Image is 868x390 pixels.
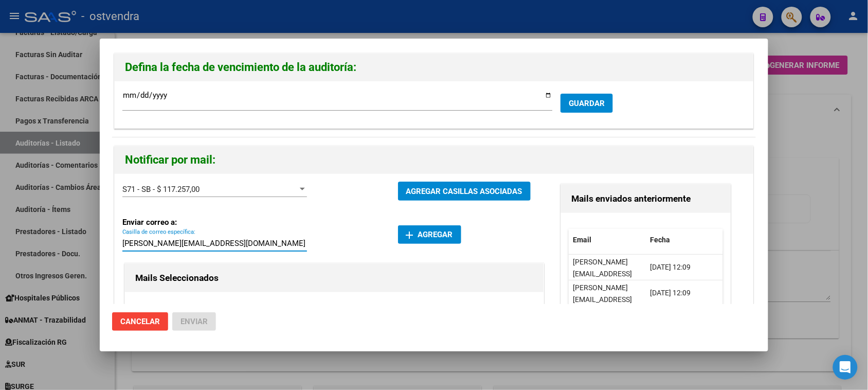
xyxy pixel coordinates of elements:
[180,317,208,326] span: Enviar
[122,185,200,194] span: S71 - SB - $ 117.257,00
[112,312,168,331] button: Cancelar
[573,236,591,244] span: Email
[560,94,613,113] button: GUARDAR
[125,150,743,170] h2: Notificar por mail:
[573,283,632,327] span: [PERSON_NAME][EMAIL_ADDRESS][PERSON_NAME][DOMAIN_NAME]
[569,99,605,108] span: GUARDAR
[398,225,461,244] button: Agregar
[135,271,533,285] h3: Mails Seleccionados
[650,263,691,271] span: [DATE] 12:09
[833,355,858,380] div: Open Intercom Messenger
[406,230,453,239] span: Agregar
[646,229,723,251] datatable-header-cell: Fecha
[406,187,522,196] span: AGREGAR CASILLAS ASOCIADAS
[120,317,160,326] span: Cancelar
[571,192,720,205] h3: Mails enviados anteriormente
[122,217,203,228] p: Enviar correo a:
[573,258,632,290] span: [PERSON_NAME][EMAIL_ADDRESS][DOMAIN_NAME]
[125,58,743,77] h2: Defina la fecha de vencimiento de la auditoría:
[569,229,646,251] datatable-header-cell: Email
[650,236,670,244] span: Fecha
[650,289,691,297] span: [DATE] 12:09
[172,312,216,331] button: Enviar
[398,182,531,201] button: AGREGAR CASILLAS ASOCIADAS
[404,229,416,241] mat-icon: add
